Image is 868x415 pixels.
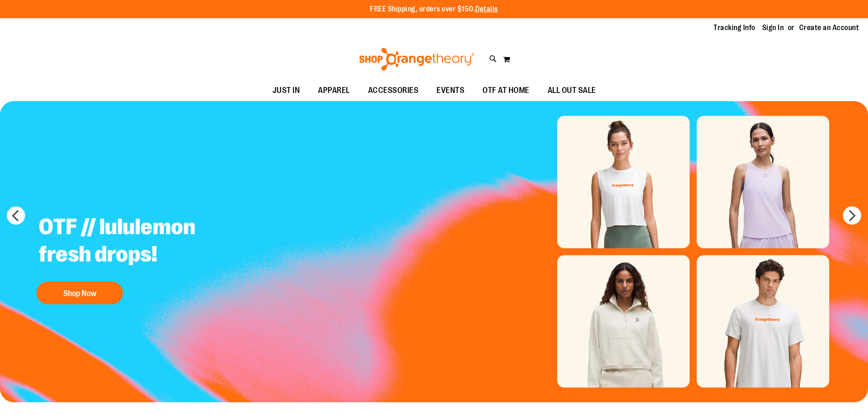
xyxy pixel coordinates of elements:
span: JUST IN [272,80,300,101]
button: prev [7,206,25,225]
span: ACCESSORIES [368,80,419,101]
img: Shop Orangetheory [358,48,476,71]
button: Shop Now [36,282,123,304]
button: next [843,206,861,225]
a: OTF // lululemon fresh drops! Shop Now [32,206,258,309]
span: EVENTS [437,80,464,101]
a: Create an Account [799,23,859,33]
span: APPAREL [318,80,350,101]
a: Sign In [762,23,784,33]
span: ALL OUT SALE [548,80,596,101]
h2: OTF // lululemon fresh drops! [32,206,258,277]
span: OTF AT HOME [483,80,529,101]
p: FREE Shipping, orders over $150. [370,4,498,15]
a: Details [475,5,498,13]
a: Tracking Info [714,23,755,33]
